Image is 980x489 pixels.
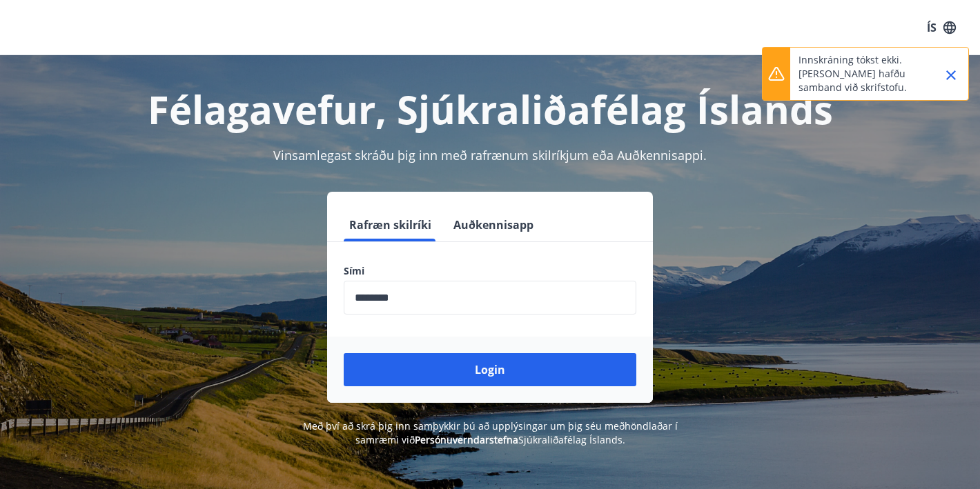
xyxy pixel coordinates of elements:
button: Close [939,63,963,87]
button: Login [344,353,636,386]
button: ÍS [919,15,963,40]
span: Vinsamlegast skráðu þig inn með rafrænum skilríkjum eða Auðkennisappi. [273,147,707,163]
h1: Félagavefur, Sjúkraliðafélag Íslands [17,83,963,135]
button: Auðkennisapp [448,208,539,241]
span: Með því að skrá þig inn samþykkir þú að upplýsingar um þig séu meðhöndlaðar í samræmi við Sjúkral... [303,419,678,446]
p: Innskráning tókst ekki. [PERSON_NAME] hafðu samband við skrifstofu. [798,53,920,94]
button: Rafræn skilríki [344,208,437,241]
label: Sími [344,264,636,278]
a: Persónuverndarstefna [415,433,518,446]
